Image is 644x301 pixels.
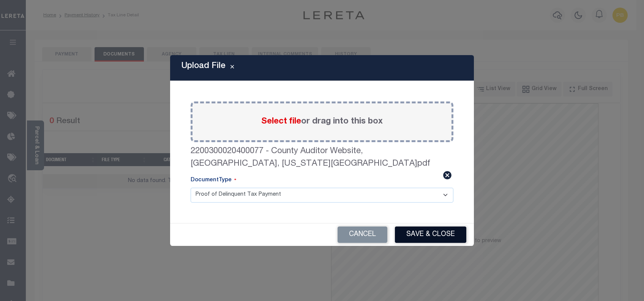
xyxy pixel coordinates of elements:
[182,61,226,71] h5: Upload File
[191,145,453,170] label: 2200300020400077 - County Auditor Website, [GEOGRAPHIC_DATA], [US_STATE][GEOGRAPHIC_DATA]pdf
[395,227,466,243] button: Save & Close
[338,227,387,243] button: Cancel
[261,117,301,126] span: Select file
[261,116,383,128] label: or drag into this box
[191,176,236,185] label: DocumentType
[226,63,239,73] button: Close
